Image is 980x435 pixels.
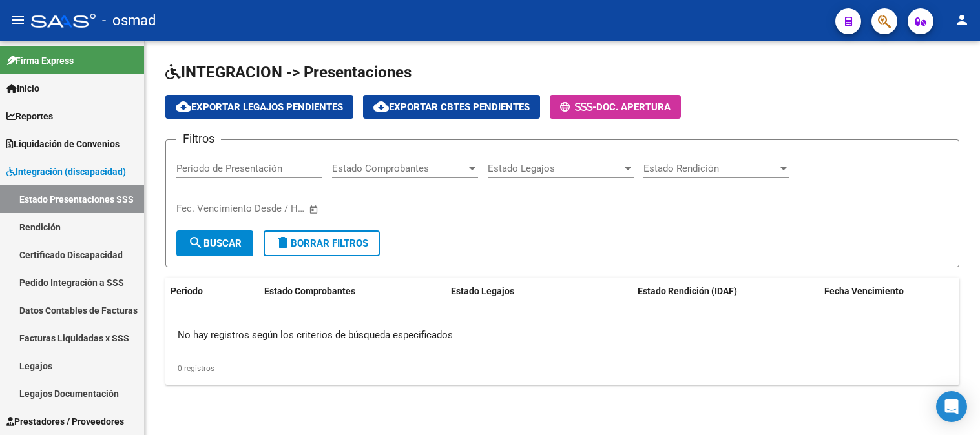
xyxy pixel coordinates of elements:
mat-icon: person [954,12,970,28]
datatable-header-cell: Estado Rendición (IDAF) [632,278,819,305]
datatable-header-cell: Periodo [165,278,259,305]
mat-icon: menu [10,12,26,28]
button: Exportar Cbtes Pendientes [363,95,540,119]
mat-icon: delete [275,235,291,250]
div: No hay registros según los criterios de búsqueda especificados [165,319,959,352]
span: Firma Express [6,54,74,68]
span: Estado Legajos [488,163,622,174]
span: Inicio [6,81,39,96]
button: Borrar Filtros [264,230,380,256]
mat-icon: cloud_download [373,99,389,114]
span: Estado Rendición (IDAF) [638,286,737,296]
span: Reportes [6,109,53,123]
span: Integración (discapacidad) [6,165,126,179]
span: Estado Rendición [643,163,778,174]
span: Estado Comprobantes [264,286,355,296]
datatable-header-cell: Estado Comprobantes [259,278,446,305]
span: Fecha Vencimiento [824,286,904,296]
span: INTEGRACION -> Presentaciones [165,63,412,81]
span: Doc. Apertura [596,101,671,113]
button: Open calendar [307,202,322,217]
button: -Doc. Apertura [550,95,681,119]
button: Buscar [176,230,253,256]
div: Open Intercom Messenger [936,391,967,422]
span: Liquidación de Convenios [6,137,120,151]
datatable-header-cell: Estado Legajos [446,278,632,305]
span: - osmad [102,6,156,35]
span: Exportar Legajos Pendientes [176,101,343,113]
span: Exportar Cbtes Pendientes [373,101,530,113]
mat-icon: cloud_download [176,99,191,114]
datatable-header-cell: Fecha Vencimiento [819,278,959,305]
div: 0 registros [165,352,959,385]
span: Periodo [171,286,203,296]
span: Borrar Filtros [275,238,368,249]
button: Exportar Legajos Pendientes [165,95,353,119]
span: Prestadores / Proveedores [6,414,124,429]
span: Estado Comprobantes [332,163,466,174]
input: Fecha fin [240,203,303,214]
mat-icon: search [188,235,203,250]
span: - [560,101,596,113]
span: Estado Legajos [451,286,514,296]
span: Buscar [188,238,242,249]
h3: Filtros [176,130,221,148]
input: Fecha inicio [176,203,229,214]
